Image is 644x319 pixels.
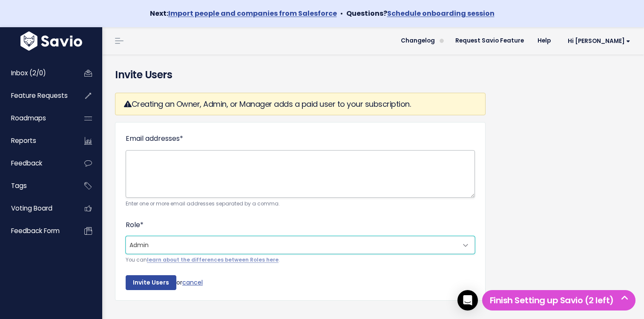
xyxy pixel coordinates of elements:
[126,199,475,208] small: Enter one or more email addresses separated by a comma.
[387,9,494,18] a: Schedule onboarding session
[150,9,337,18] strong: Next:
[401,38,435,44] span: Changelog
[2,86,71,105] a: Feature Requests
[558,34,637,48] a: Hi [PERSON_NAME]
[11,68,46,77] span: Inbox (2/0)
[2,199,71,218] a: Voting Board
[168,9,337,18] a: Import people and companies from Salesforce
[11,226,60,235] span: Feedback form
[126,133,183,145] label: Email addresses
[126,236,475,254] span: Admin
[11,136,36,145] span: Reports
[2,154,71,173] a: Feedback
[568,38,630,44] span: Hi [PERSON_NAME]
[126,256,475,265] small: You can .
[126,236,457,253] span: Admin
[182,278,203,286] a: cancel
[18,31,84,51] img: logo-white.9d6f32f41409.svg
[2,63,71,83] a: Inbox (2/0)
[2,176,71,196] a: Tags
[124,98,477,110] h3: Creating an Owner, Admin, or Manager adds a paid user to your subscription.
[126,219,144,231] label: Role
[11,91,68,100] span: Feature Requests
[11,159,42,168] span: Feedback
[11,114,46,122] span: Roadmaps
[340,9,343,18] span: •
[126,133,475,290] form: or
[346,9,494,18] strong: Questions?
[2,131,71,151] a: Reports
[448,34,531,47] a: Request Savio Feature
[2,221,71,241] a: Feedback form
[126,275,176,291] input: Invite Users
[147,256,279,263] a: learn about the differences between Roles here
[2,108,71,128] a: Roadmaps
[486,294,632,307] h5: Finish Setting up Savio (2 left)
[457,290,478,310] div: Open Intercom Messenger
[115,67,631,83] h4: Invite Users
[11,181,27,190] span: Tags
[531,34,558,47] a: Help
[11,204,52,213] span: Voting Board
